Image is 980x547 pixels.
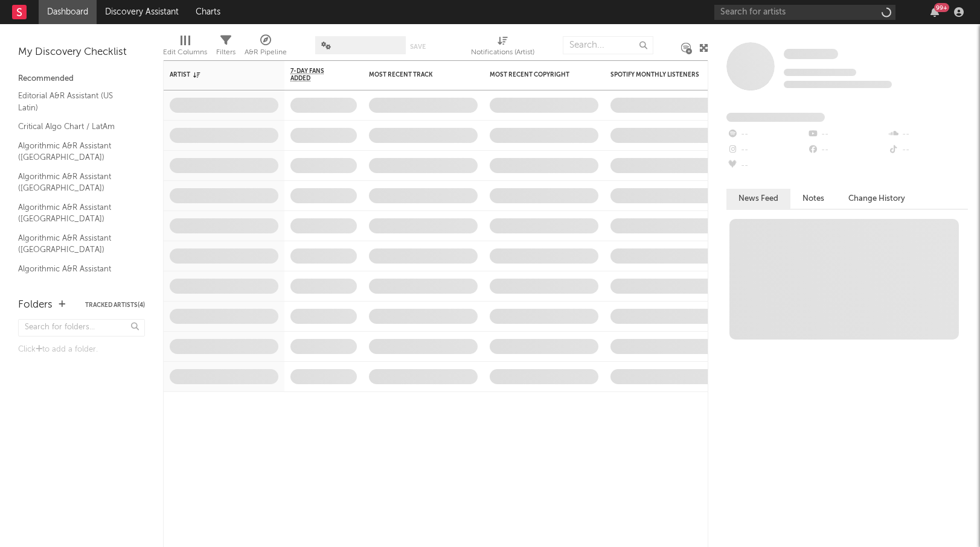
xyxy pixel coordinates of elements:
[170,71,260,78] div: Artist
[888,142,968,158] div: --
[784,49,838,59] span: Some Artist
[85,302,145,308] button: Tracked Artists(4)
[726,189,790,209] button: News Feed
[245,45,287,60] div: A&R Pipeline
[369,71,460,78] div: Most Recent Track
[784,48,838,60] a: Some Artist
[18,139,133,164] a: Algorithmic A&R Assistant ([GEOGRAPHIC_DATA])
[163,45,207,60] div: Edit Columns
[18,120,133,133] a: Critical Algo Chart / LatAm
[18,232,133,256] a: Algorithmic A&R Assistant ([GEOGRAPHIC_DATA])
[610,71,701,78] div: Spotify Monthly Listeners
[930,7,939,17] button: 99+
[807,142,887,158] div: --
[836,189,917,209] button: Change History
[18,45,145,60] div: My Discovery Checklist
[245,30,287,65] div: A&R Pipeline
[807,127,887,142] div: --
[934,3,949,12] div: 99 +
[726,113,825,122] span: Fans Added by Platform
[18,89,133,114] a: Editorial A&R Assistant (US Latin)
[18,298,53,312] div: Folders
[163,30,207,65] div: Edit Columns
[714,5,895,20] input: Search for artists
[471,45,534,60] div: Notifications (Artist)
[216,45,235,60] div: Filters
[888,127,968,142] div: --
[18,72,145,86] div: Recommended
[290,68,339,82] span: 7-Day Fans Added
[18,343,145,357] div: Click to add a folder.
[726,127,807,142] div: --
[563,36,653,54] input: Search...
[490,71,580,78] div: Most Recent Copyright
[790,189,836,209] button: Notes
[726,142,807,158] div: --
[18,170,133,195] a: Algorithmic A&R Assistant ([GEOGRAPHIC_DATA])
[410,43,426,50] button: Save
[784,69,856,76] span: Tracking Since: [DATE]
[471,30,534,65] div: Notifications (Artist)
[726,158,807,174] div: --
[784,81,892,88] span: 0 fans last week
[18,201,133,226] a: Algorithmic A&R Assistant ([GEOGRAPHIC_DATA])
[18,262,133,287] a: Algorithmic A&R Assistant ([GEOGRAPHIC_DATA])
[216,30,235,65] div: Filters
[18,319,145,337] input: Search for folders...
